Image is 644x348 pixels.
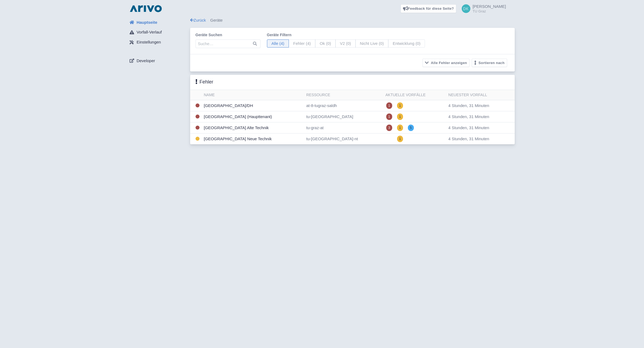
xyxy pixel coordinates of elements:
[355,39,388,48] span: Nicht Live (0)
[125,56,190,66] a: Developer
[386,102,392,109] span: 1
[202,100,304,111] td: [GEOGRAPHIC_DATA]/DH
[383,90,446,100] th: Aktuelle Vorfälle
[304,90,383,100] th: Ressource
[335,39,356,48] span: V2 (0)
[397,113,403,120] span: 1
[473,9,506,13] small: TU Graz
[196,32,260,38] label: Geräte suchen
[137,19,157,26] span: Hauptseite
[125,17,190,28] a: Hauptseite
[304,111,383,122] td: tu-[GEOGRAPHIC_DATA]
[202,90,304,100] th: Name
[202,111,304,122] td: [GEOGRAPHIC_DATA] (Haupttenant)
[422,59,470,67] button: Alle Fehler anzeigen
[397,125,403,131] span: 1
[137,29,162,35] span: Vorfall-Verlauf
[128,4,163,13] img: logo
[401,4,457,13] a: Feedback für diese Seite?
[304,133,383,145] td: tu-[GEOGRAPHIC_DATA]-nt
[196,79,213,85] h3: Fehler
[473,4,506,9] span: [PERSON_NAME]
[137,39,161,45] span: Einstellungen
[267,39,289,48] span: Alle (4)
[446,90,515,100] th: Neuester Vorfall
[137,58,155,64] span: Developer
[386,125,392,131] span: 3
[304,122,383,133] td: tu-graz-at
[190,18,206,22] a: Zurück
[458,4,506,13] a: [PERSON_NAME] TU Graz
[125,37,190,48] a: Einstellungen
[448,136,489,141] span: 4 Stunden, 31 Minuten
[386,113,392,120] span: 1
[448,114,489,119] span: 4 Stunden, 31 Minuten
[196,39,260,48] input: Suche…
[397,136,403,142] span: 1
[202,122,304,133] td: [GEOGRAPHIC_DATA] Alte Technik
[304,100,383,111] td: at-8-tugraz-saldh
[267,32,425,38] label: Geräte filtern
[315,39,336,48] span: Ok (0)
[125,27,190,38] a: Vorfall-Verlauf
[190,17,515,24] div: Geräte
[388,39,425,48] span: Entwicklung (0)
[472,59,507,67] button: Sortieren nach
[202,133,304,145] td: [GEOGRAPHIC_DATA] Neue Technik
[397,102,403,109] span: 1
[289,39,315,48] span: Fehler (4)
[408,125,414,131] span: 5
[448,125,489,130] span: 4 Stunden, 31 Minuten
[448,103,489,108] span: 4 Stunden, 31 Minuten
